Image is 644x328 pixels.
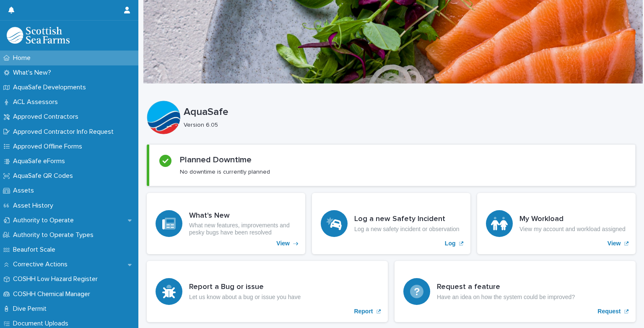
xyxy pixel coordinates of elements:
p: AquaSafe eForms [10,157,72,165]
p: Dive Permit [10,305,53,313]
p: Log [445,240,456,247]
p: Beaufort Scale [10,246,62,254]
p: AquaSafe QR Codes [10,172,80,180]
p: Version 6.05 [184,122,629,129]
p: Corrective Actions [10,260,74,268]
p: No downtime is currently planned [180,168,270,176]
p: Log a new safety incident or observation [354,226,460,233]
h2: Planned Downtime [180,155,252,165]
p: View my account and workload assigned [519,226,626,233]
a: Request [395,261,636,322]
h3: Request a feature [437,283,575,292]
h3: Log a new Safety Incident [354,215,460,224]
p: ACL Assessors [10,98,65,106]
p: View [276,240,290,247]
p: What's New? [10,69,58,77]
p: Assets [10,187,41,195]
p: Let us know about a bug or issue you have [189,294,301,301]
a: View [477,193,636,254]
p: Have an idea on how the system could be improved? [437,294,575,301]
p: Approved Contractor Info Request [10,128,120,136]
img: bPIBxiqnSb2ggTQWdOVV [7,27,70,44]
p: Home [10,54,37,62]
p: COSHH Low Hazard Register [10,275,104,283]
p: Asset History [10,202,60,210]
h3: My Workload [519,215,626,224]
p: Authority to Operate Types [10,231,100,239]
p: Request [597,308,621,315]
p: Document Uploads [10,320,75,328]
p: AquaSafe [184,106,632,118]
p: Report [354,308,373,315]
a: View [147,193,305,254]
p: Approved Contractors [10,113,85,121]
p: Authority to Operate [10,216,80,224]
p: AquaSafe Developments [10,83,93,91]
h3: Report a Bug or issue [189,283,301,292]
p: View [608,240,621,247]
a: Report [147,261,388,322]
a: Log [312,193,470,254]
p: What new features, improvements and pesky bugs have been resolved [189,222,296,236]
p: COSHH Chemical Manager [10,290,97,298]
p: Approved Offline Forms [10,143,89,151]
h3: What's New [189,211,296,221]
